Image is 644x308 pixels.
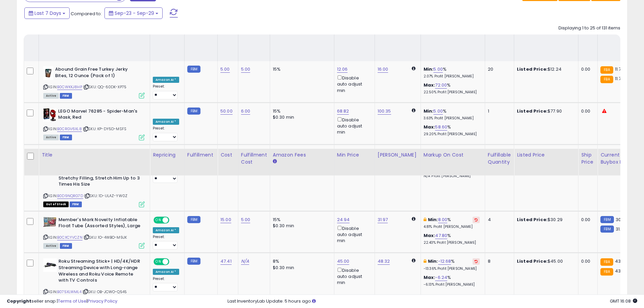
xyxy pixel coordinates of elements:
[187,216,200,223] small: FBM
[421,149,485,175] th: The percentage added to the cost of goods (COGS) that forms the calculator for Min & Max prices.
[168,217,179,223] span: OFF
[43,93,59,99] span: All listings currently available for purchase on Amazon
[488,258,509,264] div: 8
[43,108,145,140] div: ASIN:
[433,108,443,115] a: 5.00
[273,217,329,223] div: 15%
[600,216,614,223] small: FBM
[424,174,480,179] p: N/A Profit [PERSON_NAME]
[424,240,480,245] p: 22.43% Profit [PERSON_NAME]
[615,268,627,274] span: 43.87
[153,269,179,275] div: Amazon AI *
[220,216,231,223] a: 15.00
[600,258,613,266] small: FBA
[154,217,163,223] span: ON
[43,66,53,80] img: 41xAd8h1ggL._SL40_.jpg
[43,258,57,272] img: 31VvhUJtmhL._SL40_.jpg
[43,243,59,249] span: All listings currently available for purchase on Amazon
[60,93,72,99] span: FBM
[424,90,480,95] p: 22.50% Profit [PERSON_NAME]
[115,10,154,17] span: Sep-23 - Sep-29
[378,66,388,73] a: 16.00
[58,108,140,122] b: LEGO Marvel 76285 - Spider-Man's Mask, Red
[424,82,435,88] b: Max:
[428,216,438,223] b: Min:
[424,82,480,95] div: %
[43,135,59,140] span: All listings currently available for purchase on Amazon
[55,66,137,80] b: Abound Grain Free Turkey Jerky Bites, 12 Ounce (Pack of 1)
[187,258,200,265] small: FBM
[424,217,480,229] div: %
[187,66,200,73] small: FBM
[600,151,635,166] div: Current Buybox Price
[600,66,613,74] small: FBA
[7,298,117,305] div: seller snap | |
[600,268,613,276] small: FBA
[153,151,182,159] div: Repricing
[220,66,230,73] a: 5.00
[517,216,548,223] b: Listed Price:
[153,126,179,141] div: Preset:
[517,258,548,264] b: Listed Price:
[228,298,637,305] div: Last InventoryLab Update: 5 hours ago.
[517,66,548,72] b: Listed Price:
[581,217,592,223] div: 0.00
[424,233,480,245] div: %
[488,151,511,166] div: Fulfillable Quantity
[168,259,179,265] span: OFF
[488,66,509,72] div: 20
[337,224,369,244] div: Disable auto adjust min
[337,258,350,265] a: 45.00
[517,217,573,223] div: $30.29
[43,108,56,122] img: 418IGHHdnXL._SL40_.jpg
[57,193,83,199] a: B0D9NQRG7D
[337,266,369,286] div: Disable auto adjust min
[58,217,141,231] b: Member's Mark Novelty Inflatable Float Tube (Assorted Styles), Large
[610,298,637,304] span: 2025-10-7 16:08 GMT
[424,66,434,72] b: Min:
[600,76,613,83] small: FBA
[273,114,329,120] div: $0.30 min
[104,7,163,19] button: Sep-23 - Sep-29
[153,84,179,99] div: Preset:
[7,298,31,304] strong: Copyright
[424,258,480,271] div: %
[424,232,435,239] b: Max:
[57,84,82,90] a: B0CWKKJ8HP
[433,66,443,73] a: 5.00
[378,151,418,159] div: [PERSON_NAME]
[517,151,575,159] div: Listed Price
[153,277,179,292] div: Preset:
[58,298,87,304] a: Terms of Use
[273,159,277,165] small: Amazon Fees.
[24,7,70,19] button: Last 7 Days
[154,259,163,265] span: ON
[424,116,480,121] p: 3.63% Profit [PERSON_NAME]
[153,77,179,83] div: Amazon AI *
[43,202,69,207] span: All listings that are currently out of stock and unavailable for purchase on Amazon
[58,258,141,285] b: Roku Streaming Stick+ | HD/4K/HDR Streaming Device with Long-range Wireless and Roku Voice Remote...
[337,108,349,115] a: 68.82
[581,151,595,166] div: Ship Price
[517,108,548,114] b: Listed Price:
[337,74,369,94] div: Disable auto adjust min
[57,126,82,132] a: B0CRGV6XL8
[60,243,72,249] span: FBM
[615,75,624,82] span: 11.79
[273,151,331,159] div: Amazon Fees
[435,274,447,281] a: -6.24
[241,216,251,223] a: 5.00
[424,151,482,159] div: Markup on Cost
[424,108,434,114] b: Min:
[424,275,480,287] div: %
[488,217,509,223] div: 4
[273,66,329,72] div: 15%
[71,10,102,17] span: Compared to:
[438,258,451,265] a: -12.68
[84,193,127,198] span: | SKU: 1D-ULAZ-YW0Z
[153,168,179,183] div: Preset:
[438,216,448,223] a: 8.00
[424,74,480,79] p: 2.07% Profit [PERSON_NAME]
[616,226,626,232] span: 31.97
[424,282,480,287] p: -6.13% Profit [PERSON_NAME]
